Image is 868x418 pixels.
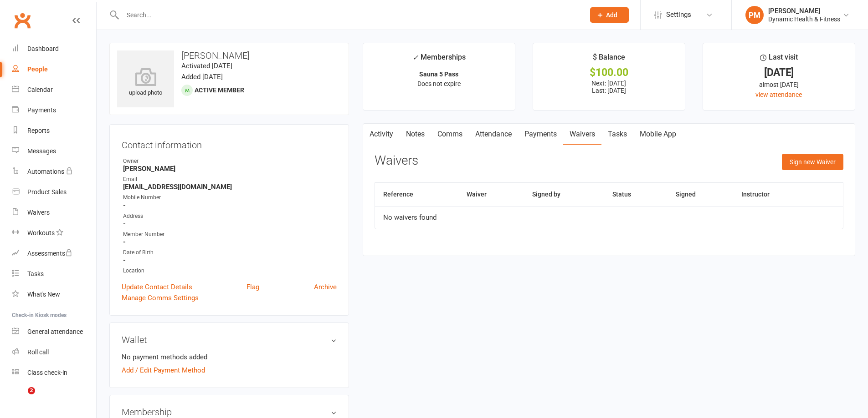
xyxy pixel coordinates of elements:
a: Waivers [12,202,96,223]
td: No waivers found [375,206,843,229]
span: Does not expire [417,80,461,87]
a: Manage Comms Settings [122,292,199,303]
a: Workouts [12,223,96,243]
h3: Contact information [122,136,337,150]
div: PM [745,6,764,24]
div: Last visit [760,51,798,68]
div: Workouts [27,229,55,237]
a: Calendar [12,80,96,100]
a: Roll call [12,342,96,363]
a: Mobile App [633,124,683,145]
a: What's New [12,284,96,305]
div: Dashboard [27,45,59,52]
a: Dashboard [12,39,96,59]
time: Activated [DATE] [181,62,232,70]
a: Payments [518,124,563,145]
input: Search... [120,9,578,21]
a: Reports [12,121,96,141]
div: Waivers [27,209,50,216]
a: Attendance [469,124,518,145]
a: Archive [314,282,337,292]
div: Messages [27,147,56,155]
a: People [12,59,96,80]
div: Member Number [123,230,337,239]
li: No payment methods added [122,352,337,363]
h3: [PERSON_NAME] [117,50,341,60]
div: Address [123,212,337,221]
iframe: Intercom live chat [9,387,31,409]
i: ✓ [412,53,418,62]
div: People [27,65,48,73]
h3: Wallet [122,335,337,345]
a: Tasks [601,124,633,145]
a: Waivers [563,124,601,145]
a: view attendance [755,91,802,98]
div: Assessments [27,250,72,257]
strong: Sauna 5 Pass [419,71,458,78]
a: General attendance kiosk mode [12,322,96,342]
div: Email [123,175,337,184]
div: [PERSON_NAME] [768,7,840,15]
a: Flag [247,282,259,292]
a: Class kiosk mode [12,363,96,383]
strong: - [123,256,337,264]
th: Waiver [458,183,524,206]
div: $ Balance [593,51,625,68]
div: Date of Birth [123,248,337,257]
button: Sign new Waiver [782,154,843,170]
div: almost [DATE] [711,80,847,90]
th: Signed by [524,183,604,206]
div: What's New [27,291,60,298]
a: Product Sales [12,182,96,202]
th: Signed [668,183,733,206]
span: 2 [28,387,35,394]
div: [DATE] [711,68,847,77]
strong: - [123,220,337,228]
div: Calendar [27,86,53,93]
div: Mobile Number [123,193,337,202]
a: Add / Edit Payment Method [122,365,205,376]
strong: [EMAIL_ADDRESS][DOMAIN_NAME] [123,183,337,191]
strong: - [123,238,337,246]
div: upload photo [117,68,174,98]
div: Class check-in [27,369,67,376]
strong: - [123,201,337,210]
div: General attendance [27,328,83,335]
div: Product Sales [27,188,67,196]
a: Tasks [12,264,96,284]
th: Reference [375,183,459,206]
span: Active member [195,86,244,94]
div: Roll call [27,348,49,356]
p: Next: [DATE] Last: [DATE] [541,80,677,94]
div: Memberships [412,51,466,68]
div: Reports [27,127,50,134]
a: Assessments [12,243,96,264]
a: Activity [363,124,400,145]
div: Owner [123,157,337,166]
h3: Membership [122,407,337,417]
div: $100.00 [541,68,677,77]
a: Messages [12,141,96,161]
button: Add [590,7,629,23]
span: Add [606,11,617,19]
a: Clubworx [11,9,34,32]
div: Location [123,267,337,275]
a: Notes [400,124,431,145]
time: Added [DATE] [181,73,223,81]
div: Tasks [27,270,44,277]
a: Update Contact Details [122,282,192,292]
a: Automations [12,161,96,182]
h3: Waivers [375,154,418,168]
th: Status [604,183,668,206]
strong: [PERSON_NAME] [123,165,337,173]
div: Payments [27,106,56,114]
div: Automations [27,168,64,175]
div: Dynamic Health & Fitness [768,15,840,23]
th: Instructor [733,183,813,206]
a: Payments [12,100,96,121]
a: Comms [431,124,469,145]
span: Settings [666,5,691,25]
